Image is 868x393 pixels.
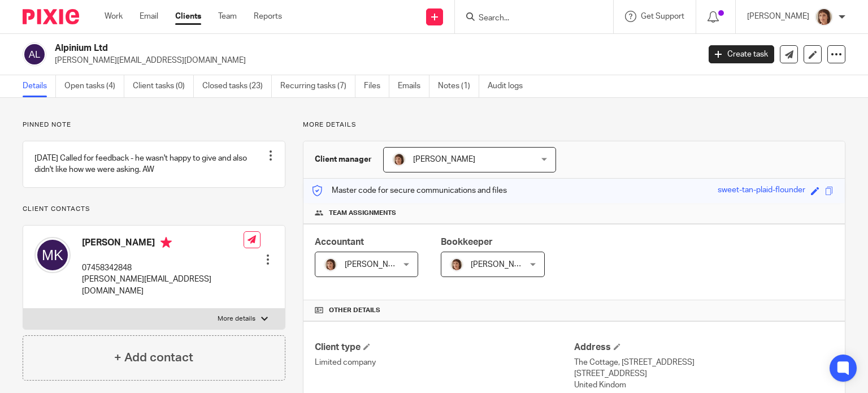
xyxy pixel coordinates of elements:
[441,237,493,247] span: Bookkeeper
[160,237,172,248] i: Primary
[345,261,407,269] span: [PERSON_NAME]
[82,274,244,297] p: [PERSON_NAME][EMAIL_ADDRESS][DOMAIN_NAME]
[312,185,507,196] p: Master code for secure communications and files
[718,184,805,197] div: sweet-tan-plaid-flounder
[23,120,285,129] p: Pinned note
[574,357,834,368] p: The Cottage, [STREET_ADDRESS]
[218,314,255,323] p: More details
[364,75,389,97] a: Files
[450,258,463,271] img: Pixie%204.jpg
[175,11,201,22] a: Clients
[315,237,364,247] span: Accountant
[747,11,809,22] p: [PERSON_NAME]
[55,55,692,66] p: [PERSON_NAME][EMAIL_ADDRESS][DOMAIN_NAME]
[218,11,237,22] a: Team
[574,368,834,379] p: [STREET_ADDRESS]
[303,120,845,129] p: More details
[413,156,475,163] span: [PERSON_NAME]
[105,11,123,22] a: Work
[641,12,684,20] span: Get Support
[133,75,194,97] a: Client tasks (0)
[315,342,574,353] h4: Client type
[324,258,337,271] img: Pixie%204.jpg
[815,8,833,26] img: Pixie%204.jpg
[23,75,56,97] a: Details
[82,237,244,251] h4: [PERSON_NAME]
[140,11,158,22] a: Email
[709,45,774,63] a: Create task
[398,75,429,97] a: Emails
[478,14,579,24] input: Search
[315,357,574,368] p: Limited company
[329,306,380,315] span: Other details
[254,11,282,22] a: Reports
[23,42,46,66] img: svg%3E
[392,153,406,166] img: Pixie%204.jpg
[471,261,533,269] span: [PERSON_NAME]
[34,237,71,273] img: svg%3E
[280,75,355,97] a: Recurring tasks (7)
[82,262,244,274] p: 07458342848
[488,75,531,97] a: Audit logs
[202,75,272,97] a: Closed tasks (23)
[315,154,372,165] h3: Client manager
[574,342,834,353] h4: Address
[329,209,396,218] span: Team assignments
[23,205,285,214] p: Client contacts
[438,75,479,97] a: Notes (1)
[55,42,565,54] h2: Alpinium Ltd
[574,379,834,391] p: United Kindom
[64,75,124,97] a: Open tasks (4)
[114,349,193,366] h4: + Add contact
[23,9,79,24] img: Pixie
